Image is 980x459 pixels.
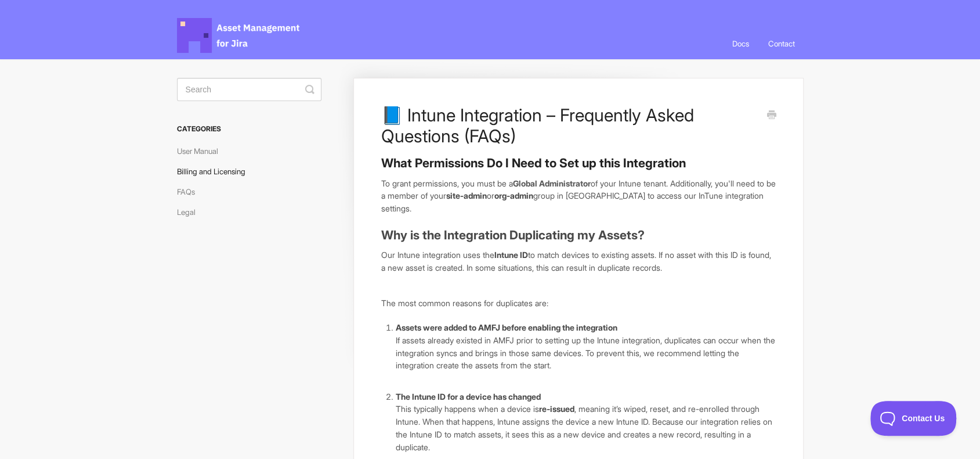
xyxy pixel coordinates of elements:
strong: The Intune ID for a device has changed [395,392,540,401]
a: Legal [177,203,204,221]
p: This typically happens when a device is , meaning it’s wiped, reset, and re-enrolled through Intu... [395,403,776,453]
h3: What Permissions Do I Need to Set up this Integration [381,155,776,171]
iframe: Toggle Customer Support [870,401,957,436]
a: User Manual [177,142,227,160]
a: Billing and Licensing [177,162,254,181]
a: Contact [760,28,804,59]
p: Our Intune integration uses the to match devices to existing assets. If no asset with this ID is ... [381,249,776,274]
p: The most common reasons for duplicates are: [381,297,776,310]
strong: Assets were added to AMFJ before enabling the integration [395,322,617,332]
b: Global Administrator [512,178,590,188]
input: Search [177,78,321,101]
strong: Intune ID [494,250,527,260]
strong: Why is the Integration Duplicating my Assets? [381,228,644,242]
span: Asset Management for Jira Docs [177,18,301,53]
p: To grant permissions, you must be a of your Intune tenant. Additionally, you'll need to be a memb... [381,177,776,215]
strong: site-admin [446,191,486,200]
a: Print this Article [767,109,776,122]
a: FAQs [177,182,204,201]
h1: 📘 Intune Integration – Frequently Asked Questions (FAQs) [381,105,758,146]
a: Docs [724,28,758,59]
p: If assets already existed in AMFJ prior to setting up the Intune integration, duplicates can occu... [395,334,776,372]
strong: re-issued [538,404,574,414]
strong: org-admin [494,191,533,200]
h3: Categories [177,119,321,139]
